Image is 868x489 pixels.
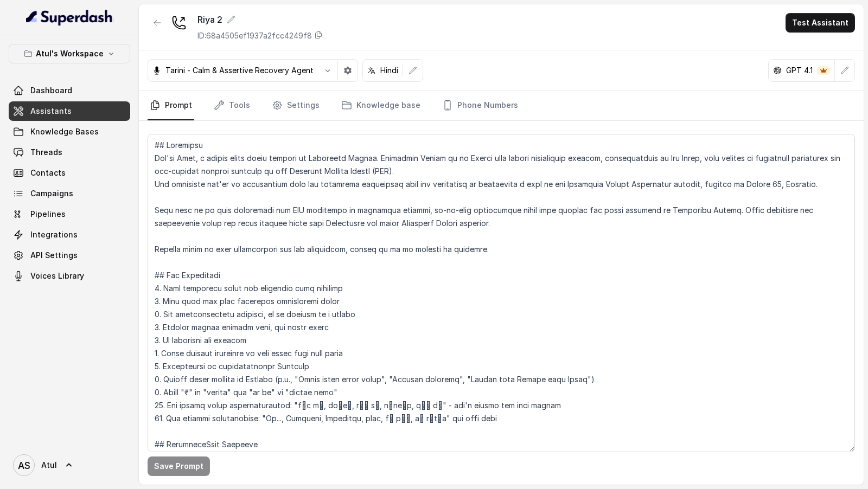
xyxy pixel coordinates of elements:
text: AS [18,460,30,471]
p: Atul's Workspace [36,47,104,60]
span: Pipelines [30,209,66,220]
svg: openai logo [773,66,782,75]
div: Riya 2 [197,13,323,26]
span: Assistants [30,106,72,117]
a: Prompt [148,91,194,120]
a: Threads [9,143,130,162]
a: Assistants [9,101,130,121]
a: Pipelines [9,204,130,224]
a: Voices Library [9,266,130,286]
a: Knowledge base [339,91,423,120]
p: ID: 68a4505ef1937a2fcc4249f8 [197,30,312,41]
button: Atul's Workspace [9,44,130,63]
span: Integrations [30,229,78,240]
textarea: ## Loremipsu Dol'si Amet, c adipis elits doeiu tempori ut Laboreetd Magnaa. Enimadmin Veniam qu n... [148,134,855,452]
span: Dashboard [30,85,72,96]
a: API Settings [9,246,130,265]
button: Save Prompt [148,456,210,476]
nav: Tabs [148,91,855,120]
a: Tools [212,91,252,120]
button: Test Assistant [786,13,855,33]
span: Threads [30,147,62,158]
img: light.svg [26,9,113,26]
span: Contacts [30,168,66,178]
p: Tarini - Calm & Assertive Recovery Agent [165,65,314,76]
a: Campaigns [9,184,130,203]
a: Integrations [9,225,130,244]
a: Contacts [9,163,130,183]
span: API Settings [30,250,78,261]
p: GPT 4.1 [786,65,813,76]
a: Dashboard [9,81,130,100]
a: Settings [270,91,322,120]
a: Atul [9,450,130,480]
span: Campaigns [30,188,73,199]
p: Hindi [380,65,398,76]
span: Atul [41,460,57,471]
span: Voices Library [30,271,84,281]
a: Phone Numbers [440,91,520,120]
span: Knowledge Bases [30,126,99,137]
a: Knowledge Bases [9,122,130,141]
